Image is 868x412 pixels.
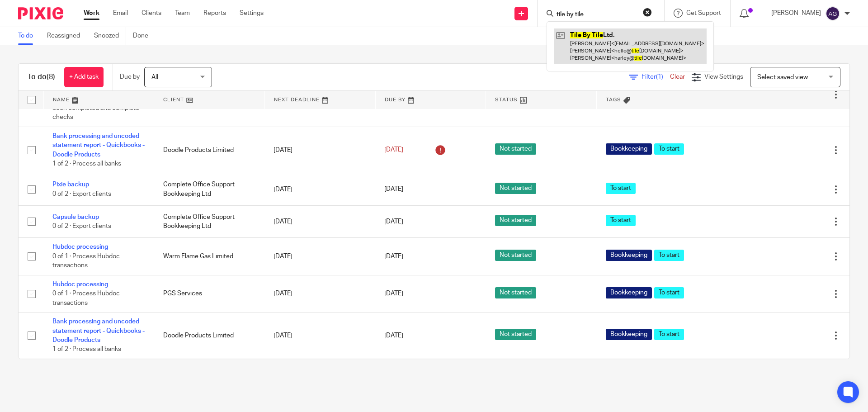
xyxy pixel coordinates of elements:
span: Not started [495,287,536,298]
a: Reports [203,9,226,18]
a: Hubdoc processing [52,281,108,288]
span: Not started [495,215,536,226]
a: Clients [142,9,161,18]
td: PGS Services [154,275,265,312]
span: [DATE] [384,218,403,225]
a: Bank processing and uncoded statement report - Quickbooks - Doodle Products [52,318,145,343]
span: Bookkeeping [606,250,652,261]
span: To start [606,183,636,194]
p: Due by [120,72,140,81]
a: Clear [670,74,685,80]
span: (8) [47,73,55,81]
td: [DATE] [264,275,375,312]
a: Done [133,27,155,45]
td: [DATE] [264,205,375,237]
span: 1 of 2 · Process all banks [52,346,121,352]
td: [DATE] [264,238,375,275]
a: Snoozed [94,27,126,45]
a: Pixie backup [52,181,89,188]
td: [DATE] [264,173,375,205]
h1: To do [28,72,55,82]
span: To start [654,250,684,261]
span: All [151,74,158,81]
span: [DATE] [384,186,403,193]
span: View Settings [704,74,743,80]
span: 0 of 1 · Process Hubdoc transactions [52,253,120,269]
img: Pixie [18,7,63,19]
span: Not started [495,329,536,340]
span: To start [654,287,684,298]
button: Clear [643,8,652,17]
span: 0 of 1 · Process Hubdoc transactions [52,290,120,306]
span: Not started [495,250,536,261]
a: Email [113,9,128,18]
td: Complete Office Support Bookkeeping Ltd [154,205,265,237]
img: svg%3E [826,6,840,21]
span: Bookkeeping [606,329,652,340]
a: Settings [240,9,264,18]
span: Bookkeeping [606,287,652,298]
span: [DATE] [384,147,403,153]
td: Complete Office Support Bookkeeping Ltd [154,173,265,205]
span: Filter [642,74,670,80]
span: Tags [606,97,621,102]
span: (1) [656,74,663,80]
span: Not started [495,183,536,194]
td: Warm Flame Gas Limited [154,238,265,275]
a: Team [175,9,190,18]
span: 0 of 2 · Export clients [52,223,111,229]
a: Hubdoc processing [52,244,108,250]
a: Work [84,9,99,18]
span: 1 of 2 · Process all banks [52,161,121,167]
td: [DATE] [264,127,375,173]
td: [DATE] [264,313,375,359]
span: [DATE] [384,253,403,260]
span: Bookkeeping [606,143,652,155]
span: Not started [495,143,536,155]
span: To start [606,215,636,226]
span: To start [654,143,684,155]
span: Get Support [686,10,721,16]
input: Search [556,11,637,19]
span: [DATE] [384,290,403,297]
a: Capsule backup [52,214,99,220]
span: Select saved view [757,74,808,81]
span: To start [654,329,684,340]
span: 0 of 2 · Export clients [52,191,111,197]
p: [PERSON_NAME] [771,9,821,18]
a: + Add task [64,67,104,87]
td: Doodle Products Limited [154,313,265,359]
a: Reassigned [47,27,87,45]
span: [DATE] [384,332,403,339]
a: To do [18,27,40,45]
a: Bank processing and uncoded statement report - Quickbooks - Doodle Products [52,133,145,158]
span: 2 of 4 · Check bookkeeping has been completed and complete checks [52,95,140,120]
td: Doodle Products Limited [154,127,265,173]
